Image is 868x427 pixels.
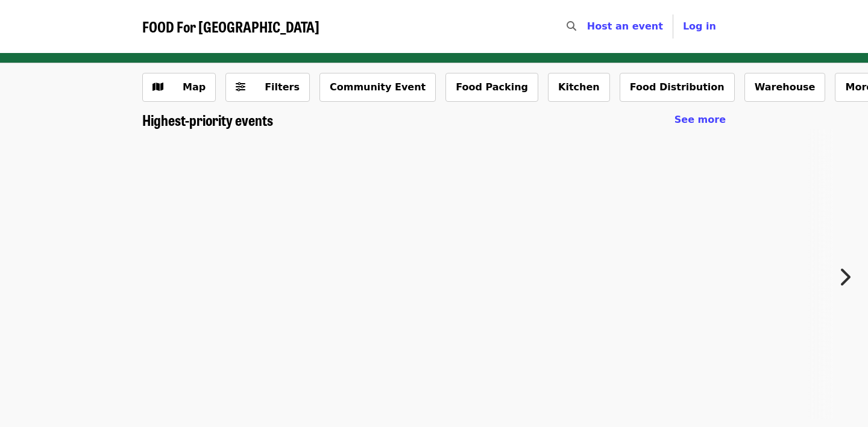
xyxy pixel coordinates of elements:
[319,73,436,102] button: Community Event
[675,114,726,125] span: See more
[142,109,273,130] span: Highest-priority events
[142,111,273,129] a: Highest-priority events
[620,73,735,102] button: Food Distribution
[265,81,300,93] span: Filters
[567,20,576,32] i: search icon
[673,14,726,39] button: Log in
[744,73,826,102] button: Warehouse
[838,266,851,288] i: chevron-right icon
[675,113,726,127] a: See more
[153,81,163,93] i: map icon
[683,20,716,32] span: Log in
[183,81,206,93] span: Map
[583,12,593,41] input: Search
[236,81,245,93] i: sliders-h icon
[133,111,735,129] div: Highest-priority events
[445,73,538,102] button: Food Packing
[548,73,610,102] button: Kitchen
[828,260,868,294] button: Next item
[225,73,310,102] button: Filters (0 selected)
[142,16,319,37] span: FOOD For [GEOGRAPHIC_DATA]
[142,73,216,102] button: Show map view
[142,18,319,36] a: FOOD For [GEOGRAPHIC_DATA]
[587,20,663,32] a: Host an event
